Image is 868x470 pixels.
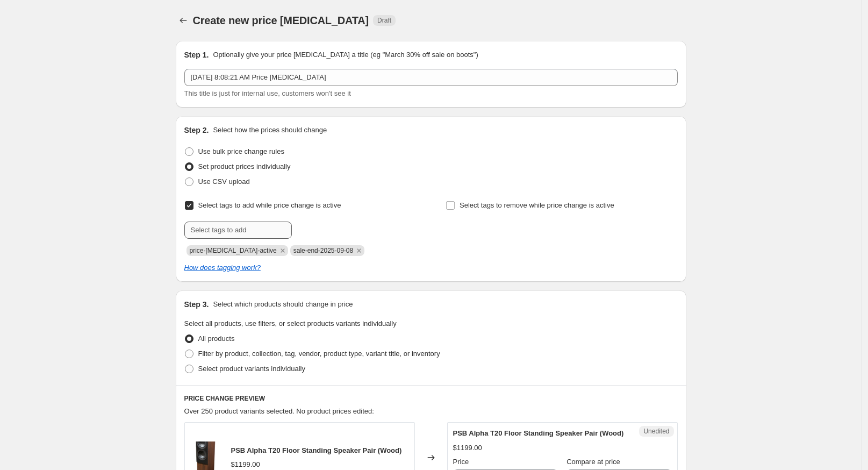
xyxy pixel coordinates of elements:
[643,427,669,436] span: Unedited
[354,246,364,255] button: Remove sale-end-2025-09-08
[184,394,678,403] h6: PRICE CHANGE PREVIEW
[184,49,209,60] h2: Step 1.
[198,147,284,155] span: Use bulk price change rules
[460,201,614,209] span: Select tags to remove while price change is active
[184,319,397,327] span: Select all products, use filters, or select products variants individually
[198,177,250,186] span: Use CSV upload
[190,247,277,254] span: price-change-job-active
[176,13,191,28] button: Price change jobs
[377,16,391,25] span: Draft
[278,246,288,255] button: Remove price-change-job-active
[198,162,291,170] span: Set product prices individually
[184,69,678,86] input: 30% off holiday sale
[213,299,353,310] p: Select which products should change in price
[453,458,469,466] span: Price
[231,446,402,454] span: PSB Alpha T20 Floor Standing Speaker Pair (Wood)
[566,458,620,466] span: Compare at price
[193,15,369,26] span: Create new price [MEDICAL_DATA]
[293,247,353,254] span: sale-end-2025-09-08
[184,264,261,272] a: How does tagging work?
[184,125,209,136] h2: Step 2.
[453,429,624,437] span: PSB Alpha T20 Floor Standing Speaker Pair (Wood)
[198,334,235,343] span: All products
[453,443,482,453] div: $1199.00
[213,49,478,60] p: Optionally give your price [MEDICAL_DATA] a title (eg "March 30% off sale on boots")
[231,459,260,470] div: $1199.00
[184,89,351,97] span: This title is just for internal use, customers won't see it
[198,350,440,358] span: Filter by product, collection, tag, vendor, product type, variant title, or inventory
[198,365,305,373] span: Select product variants individually
[184,299,209,310] h2: Step 3.
[184,222,292,239] input: Select tags to add
[184,407,374,415] span: Over 250 product variants selected. No product prices edited:
[198,201,341,209] span: Select tags to add while price change is active
[213,125,327,136] p: Select how the prices should change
